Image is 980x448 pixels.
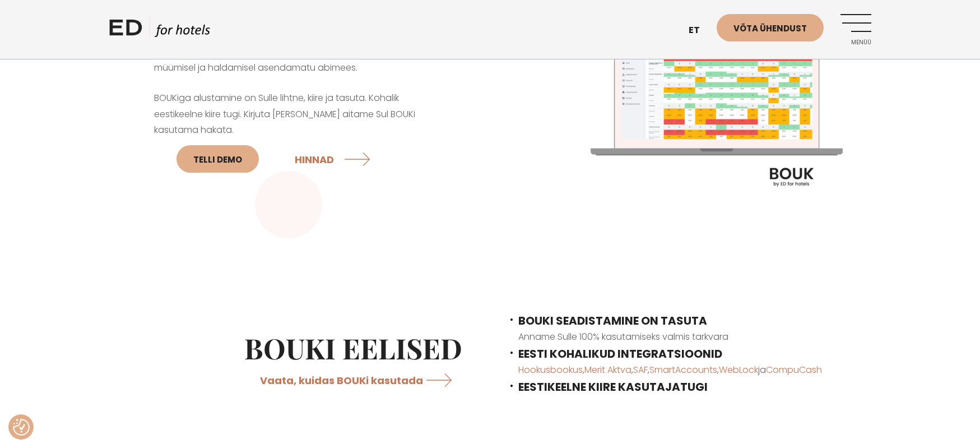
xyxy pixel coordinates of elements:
[518,346,722,362] span: EESTI KOHALIKUD INTEGRATSIOONID
[584,363,631,376] a: Merit Aktva
[683,17,717,44] a: et
[518,363,583,376] a: Hookusbookus
[633,363,648,376] a: SAF
[719,363,758,376] a: WebLock
[518,329,843,345] p: Anname Sulle 100% kasutamiseks valmis tarkvara
[840,39,871,46] span: Menüü
[260,365,462,395] a: Vaata, kuidas BOUKi kasutada
[137,331,462,365] h2: BOUKi EELISED
[518,313,707,329] span: BOUKI SEADISTAMINE ON TASUTA
[518,379,708,395] strong: EESTIKEELNE KIIRE KASUTAJATUGI
[766,363,822,376] a: CompuCash
[717,14,824,41] a: Võta ühendust
[518,362,843,378] p: , , , , ja
[177,145,259,173] a: Telli DEMO
[295,144,373,174] a: HINNAD
[649,363,717,376] a: SmartAccounts
[840,14,871,45] a: Menüü
[13,419,30,436] button: Nõusolekueelistused
[109,17,210,45] a: ED HOTELS
[13,419,30,436] img: Revisit consent button
[154,90,445,180] p: BOUKiga alustamine on Sulle lihtne, kiire ja tasuta. Kohalik eestikeelne kiire tugi. Kirjuta [PER...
